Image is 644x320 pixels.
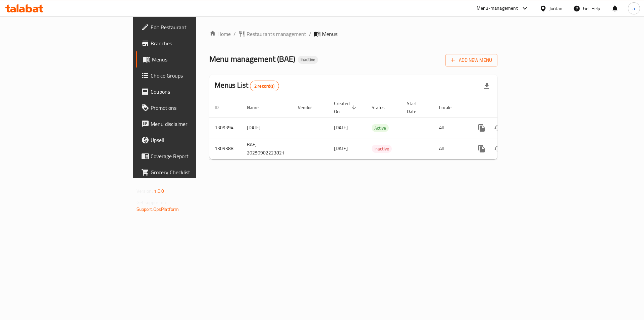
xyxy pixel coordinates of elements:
span: Menu management ( BAE ) [209,51,295,66]
div: Export file [479,78,495,94]
span: Add New Menu [451,56,492,64]
span: Restaurants management [247,30,306,38]
li: / [309,30,311,38]
span: Start Date [407,99,426,116]
button: Change Status [490,120,506,136]
span: Menus [322,30,337,38]
div: Inactive [298,56,318,64]
span: Menu disclaimer [151,120,235,128]
span: Edit Restaurant [151,23,235,31]
span: Name [247,103,267,111]
button: more [474,120,490,136]
span: Locale [439,103,460,111]
a: Menus [136,51,241,67]
td: BAE, 20250902223821 [241,138,292,159]
a: Grocery Checklist [136,164,241,180]
span: Menus [152,55,235,63]
span: Created On [334,99,358,116]
a: Restaurants management [238,30,306,38]
span: Inactive [372,145,392,153]
span: Status [372,103,393,111]
a: Upsell [136,132,241,148]
a: Choice Groups [136,67,241,84]
button: Change Status [490,141,506,157]
span: Coverage Report [151,152,235,160]
nav: breadcrumb [209,30,497,38]
td: All [434,138,468,159]
span: 2 record(s) [250,83,279,89]
span: a [633,5,635,12]
span: Coupons [151,88,235,96]
span: Upsell [151,136,235,144]
button: Add New Menu [445,54,497,66]
a: Branches [136,35,241,51]
td: [DATE] [241,118,292,138]
span: Branches [151,39,235,47]
span: Active [372,124,389,132]
div: Jordan [549,5,562,12]
span: 1.0.0 [154,187,164,195]
div: Inactive [372,145,392,153]
a: Promotions [136,100,241,116]
span: Version: [137,187,153,195]
span: Promotions [151,104,235,112]
span: [DATE] [334,144,348,153]
a: Menu disclaimer [136,116,241,132]
span: [DATE] [334,123,348,132]
td: All [434,118,468,138]
span: Grocery Checklist [151,168,235,176]
span: Get support on: [137,198,167,207]
th: Actions [468,97,543,118]
a: Coverage Report [136,148,241,164]
span: Choice Groups [151,72,235,80]
button: more [474,141,490,157]
div: Menu-management [477,4,518,12]
span: Inactive [298,57,318,62]
h2: Menus List [215,80,279,91]
span: Vendor [298,103,321,111]
span: ID [215,103,227,111]
a: Edit Restaurant [136,19,241,35]
a: Coupons [136,84,241,100]
a: Support.OpsPlatform [137,205,179,214]
div: Total records count [250,81,279,91]
td: - [401,118,434,138]
td: - [401,138,434,159]
table: enhanced table [209,97,543,159]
